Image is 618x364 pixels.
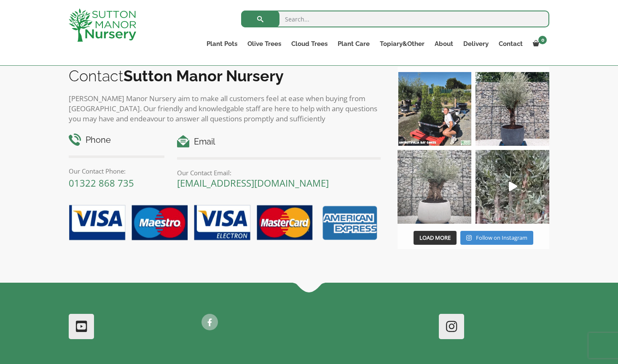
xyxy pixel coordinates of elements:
img: payment-options.png [62,200,381,246]
a: Play [476,150,549,224]
a: Topiary&Other [375,38,430,50]
a: Cloud Trees [286,38,333,50]
span: Load More [419,234,451,241]
a: About [430,38,458,50]
h4: Phone [69,134,164,147]
img: Our elegant & picturesque Angustifolia Cones are an exquisite addition to your Bay Tree collectio... [398,72,471,146]
a: 0 [528,38,549,50]
a: Instagram Follow on Instagram [460,231,533,245]
a: Delivery [458,38,494,50]
img: New arrivals Monday morning of beautiful olive trees 🤩🤩 The weather is beautiful this summer, gre... [476,150,549,224]
a: 01322 868 735 [69,177,134,189]
svg: Instagram [466,235,472,241]
svg: Play [509,182,517,191]
a: Plant Pots [202,38,242,50]
input: Search... [241,11,549,27]
h4: Email [177,135,381,148]
a: [EMAIL_ADDRESS][DOMAIN_NAME] [177,177,329,189]
b: Sutton Manor Nursery [124,67,284,85]
a: Contact [494,38,528,50]
h2: Contact [69,67,381,85]
a: Plant Care [333,38,375,50]
img: Check out this beauty we potted at our nursery today ❤️‍🔥 A huge, ancient gnarled Olive tree plan... [398,150,471,224]
span: 0 [538,36,547,44]
a: Olive Trees [242,38,286,50]
p: Our Contact Phone: [69,166,164,176]
button: Load More [414,231,457,245]
span: Follow on Instagram [476,234,527,241]
img: logo [69,8,136,42]
img: A beautiful multi-stem Spanish Olive tree potted in our luxurious fibre clay pots 😍😍 [476,72,549,146]
p: Our Contact Email: [177,168,381,178]
p: [PERSON_NAME] Manor Nursery aim to make all customers feel at ease when buying from [GEOGRAPHIC_D... [69,94,381,124]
